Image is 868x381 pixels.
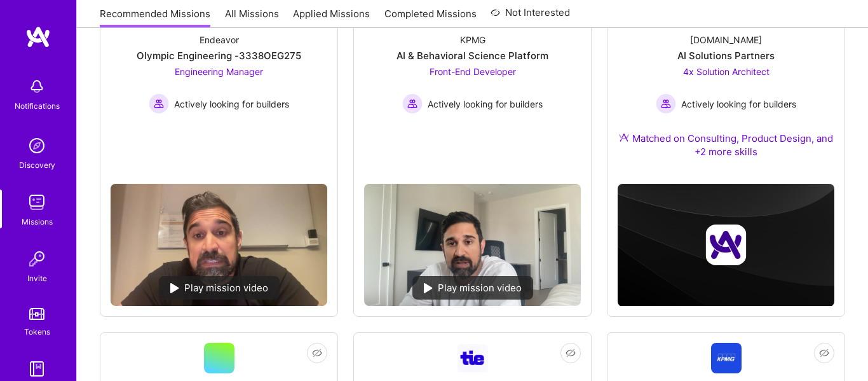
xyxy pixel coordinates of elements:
[137,49,301,62] div: Olympic Engineering -3338OEG275
[458,344,488,371] img: Company Logo
[225,7,279,28] a: All Missions
[711,343,742,373] img: Company Logo
[460,33,485,46] div: KPMG
[24,246,50,272] img: Invite
[618,132,834,158] div: Matched on Consulting, Product Design, and +2 more skills
[24,133,50,158] img: discovery
[200,33,239,46] div: Endeavor
[24,190,50,215] img: teamwork
[397,49,548,62] div: AI & Behavioral Science Platform
[402,94,423,114] img: Actively looking for builders
[100,7,210,28] a: Recommended Missions
[159,276,280,300] div: Play mission video
[27,272,47,285] div: Invite
[174,97,289,111] span: Actively looking for builders
[24,74,50,99] img: bell
[656,94,676,114] img: Actively looking for builders
[566,348,576,358] i: icon EyeClosed
[175,66,263,77] span: Engineering Manager
[364,184,581,306] img: No Mission
[22,215,53,228] div: Missions
[619,132,629,142] img: Ateam Purple Icon
[312,348,322,358] i: icon EyeClosed
[412,276,533,300] div: Play mission video
[677,49,775,62] div: AI Solutions Partners
[424,283,433,293] img: play
[384,7,477,28] a: Completed Missions
[681,97,796,111] span: Actively looking for builders
[111,184,327,306] img: No Mission
[149,94,169,114] img: Actively looking for builders
[491,5,570,28] a: Not Interested
[170,283,179,293] img: play
[29,308,44,320] img: tokens
[25,25,51,48] img: logo
[690,33,762,46] div: [DOMAIN_NAME]
[706,225,747,265] img: Company logo
[683,66,770,77] span: 4x Solution Architect
[618,184,834,307] img: cover
[430,66,516,77] span: Front-End Developer
[819,348,829,358] i: icon EyeClosed
[19,158,55,172] div: Discovery
[15,99,60,113] div: Notifications
[293,7,370,28] a: Applied Missions
[24,325,50,338] div: Tokens
[428,97,543,111] span: Actively looking for builders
